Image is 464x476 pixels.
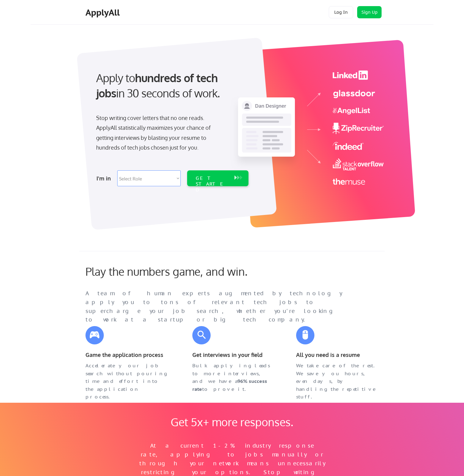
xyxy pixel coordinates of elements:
[329,6,353,18] button: Log In
[85,7,121,18] div: ApplyAll
[196,175,228,193] div: GET STARTED
[357,6,382,18] button: Sign Up
[296,351,379,359] div: All you need is a resume
[85,265,275,278] div: Play the numbers game, and win.
[96,71,220,100] strong: hundreds of tech jobs
[192,362,275,393] div: Bulk applying leads to more interviews, and we have a to prove it.
[192,351,275,359] div: Get interviews in your field
[165,415,299,428] div: Get 5x+ more responses.
[296,362,379,401] div: We take care of the rest. We save you hours, even days, by handling the repetitive stuff.
[85,362,168,401] div: Accelerate your job search without pouring time and effort into the application process.
[96,113,222,153] div: Stop writing cover letters that no one reads. ApplyAll statistically maximizes your chance of get...
[85,351,168,359] div: Game the application process
[96,70,246,101] div: Apply to in 30 seconds of work.
[192,378,268,392] strong: 96% success rate
[96,173,114,183] div: I'm in
[85,289,354,324] div: A team of human experts augmented by technology apply you to tons of relevant tech jobs to superc...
